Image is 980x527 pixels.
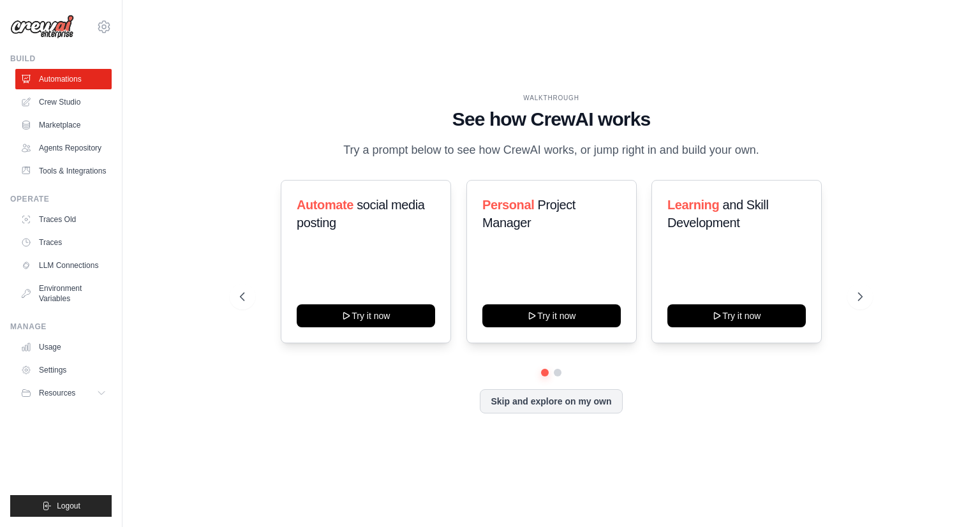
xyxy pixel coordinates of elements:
div: Operate [10,194,112,204]
a: Settings [15,360,112,380]
span: Automate [297,198,353,212]
a: Traces Old [15,209,112,230]
div: Manage [10,322,112,332]
p: Try a prompt below to see how CrewAI works, or jump right in and build your own. [337,141,766,160]
button: Skip and explore on my own [480,389,622,413]
a: Agents Repository [15,138,112,158]
a: Automations [15,69,112,89]
span: Personal [482,198,534,212]
h1: See how CrewAI works [240,108,863,131]
div: Build [10,54,112,64]
span: Project Manager [482,198,575,230]
button: Resources [15,383,112,403]
button: Try it now [667,304,806,327]
a: Tools & Integrations [15,161,112,181]
a: Environment Variables [15,278,112,309]
span: social media posting [297,198,425,230]
a: LLM Connections [15,255,112,276]
button: Logout [10,495,112,517]
span: Logout [57,501,80,511]
button: Try it now [297,304,435,327]
a: Usage [15,337,112,357]
span: Learning [667,198,719,212]
img: Logo [10,15,74,39]
span: Resources [39,388,75,398]
div: WALKTHROUGH [240,93,863,103]
a: Marketplace [15,115,112,135]
a: Traces [15,232,112,253]
a: Crew Studio [15,92,112,112]
button: Try it now [482,304,621,327]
